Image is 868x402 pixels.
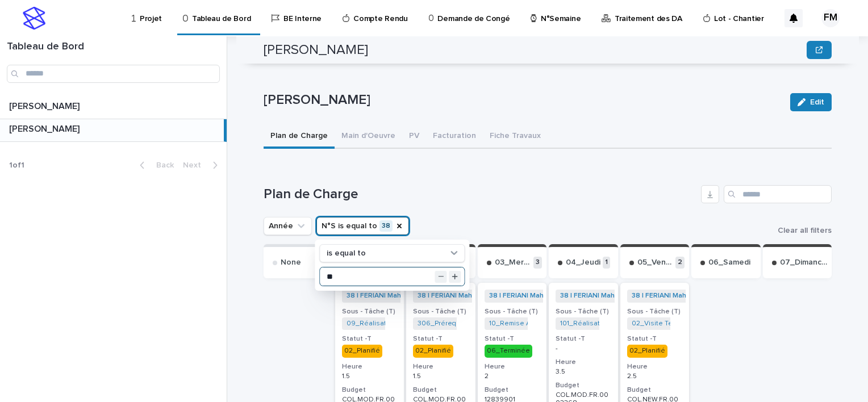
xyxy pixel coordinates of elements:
[342,345,382,357] div: 02_Planifié
[778,227,832,235] span: Clear all filters
[402,125,426,149] button: PV
[347,320,506,328] a: 09_Réalisation Chiffrage_COL.MOD.FR.0002604
[632,292,728,300] a: 38 | FERIANI Mahmoud | 2025
[342,334,398,344] h3: Statut -T
[413,345,453,357] div: 02_Planifié
[675,257,685,269] p: 2
[780,258,828,267] p: 07_Dimanche
[489,292,585,300] a: 38 | FERIANI Mahmoud | 2025
[810,98,824,106] span: Edit
[335,125,402,149] button: Main d'Oeuvre
[418,292,514,300] a: 38 | FERIANI Mahmoud | 2025
[556,381,611,390] h3: Budget
[7,65,220,83] input: Search
[131,160,178,170] button: Back
[449,271,461,283] button: Increment value
[627,386,683,395] h3: Budget
[9,122,82,135] p: [PERSON_NAME]
[560,320,698,328] a: 101_Réalisation PP_COL.MOD.FR.0002268
[327,249,366,258] p: is equal to
[413,362,469,371] h3: Heure
[556,358,611,367] h3: Heure
[483,125,548,149] button: Fiche Travaux
[264,217,312,235] button: Année
[560,292,656,300] a: 38 | FERIANI Mahmoud | 2025
[627,362,683,371] h3: Heure
[566,258,600,267] p: 04_Jeudi
[178,160,227,170] button: Next
[790,93,832,111] button: Edit
[435,271,447,283] button: Decrement value
[603,257,610,269] p: 1
[485,307,540,316] h3: Sous - Tâche (T)
[413,334,469,344] h3: Statut -T
[316,217,409,235] button: N°S
[708,258,750,267] p: 06_Samedi
[485,345,532,357] div: 06_Terminée
[637,258,674,267] p: 05_Vendredi
[627,334,683,344] h3: Statut -T
[264,125,335,149] button: Plan de Charge
[23,7,45,30] img: stacker-logo-s-only.png
[485,386,540,395] h3: Budget
[485,334,540,344] h3: Statut -T
[489,320,574,328] a: 10_Remise APD_12839901
[769,227,832,235] button: Clear all filters
[413,372,469,380] p: 1.5
[533,257,542,269] p: 3
[556,307,611,316] h3: Sous - Tâche (T)
[7,41,220,53] h1: Tableau de Bord
[485,362,540,371] h3: Heure
[342,386,398,395] h3: Budget
[821,9,840,27] div: FM
[9,99,82,112] p: [PERSON_NAME]
[149,161,174,169] span: Back
[183,161,208,169] span: Next
[342,362,398,371] h3: Heure
[418,320,520,328] a: 306_Prérequis EDL_PE19157335
[632,320,774,328] a: 02_Visite Technique_COL.NEW.FR.0002074
[556,368,611,376] p: 3.5
[264,186,696,203] h1: Plan de Charge
[495,258,532,267] p: 03_Mercredi
[556,334,611,344] h3: Statut -T
[485,372,540,380] p: 2
[413,386,469,395] h3: Budget
[426,125,483,149] button: Facturation
[347,292,443,300] a: 38 | FERIANI Mahmoud | 2025
[342,372,398,380] p: 1.5
[264,42,368,58] h2: [PERSON_NAME]
[627,307,683,316] h3: Sous - Tâche (T)
[724,185,832,203] input: Search
[413,307,469,316] h3: Sous - Tâche (T)
[556,345,611,353] p: -
[264,92,781,108] p: [PERSON_NAME]
[627,345,667,357] div: 02_Planifié
[342,307,398,316] h3: Sous - Tâche (T)
[627,372,683,380] p: 2.5
[281,258,301,267] p: None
